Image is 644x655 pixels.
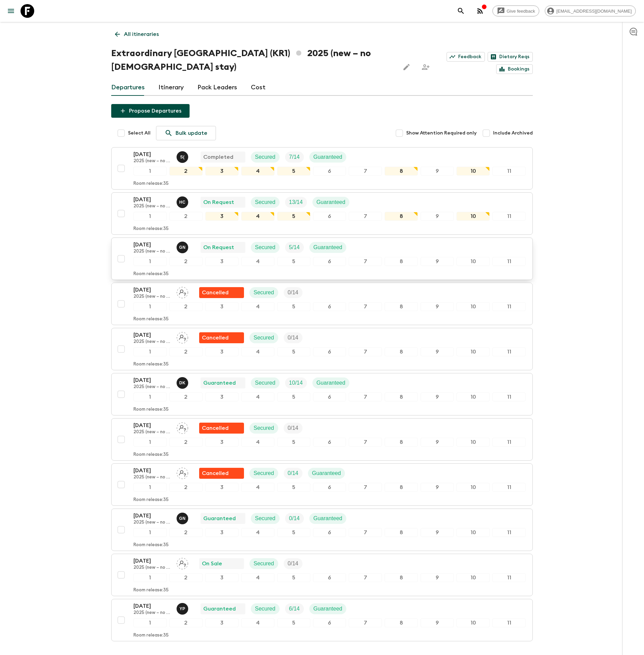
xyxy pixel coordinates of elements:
[254,288,274,297] p: Secured
[111,237,533,280] button: [DATE]2025 (new – no [DEMOGRAPHIC_DATA] stay)Genie NamOn RequestSecuredTrip FillGuaranteed1234567...
[133,195,171,204] p: [DATE]
[456,257,490,266] div: 10
[289,153,300,161] p: 7 / 14
[133,347,167,356] div: 1
[285,197,307,208] div: Trip Fill
[133,512,171,520] p: [DATE]
[277,257,310,266] div: 5
[249,423,278,434] div: Secured
[277,167,310,176] div: 5
[111,509,533,551] button: [DATE]2025 (new – no [DEMOGRAPHIC_DATA] stay)Genie NamGuaranteedSecuredTrip FillGuaranteed1234567...
[133,588,169,593] p: Room release: 35
[124,30,159,38] p: All itineraries
[111,47,394,74] h1: Extraordinary [GEOGRAPHIC_DATA] (KR1) 2025 (new – no [DEMOGRAPHIC_DATA] stay)
[312,469,341,477] p: Guaranteed
[313,618,346,627] div: 6
[133,602,171,610] p: [DATE]
[179,380,186,386] p: D K
[197,79,237,96] a: Pack Leaders
[158,79,184,96] a: Itinerary
[133,497,169,503] p: Room release: 35
[277,528,310,537] div: 5
[255,514,275,523] p: Secured
[456,528,490,537] div: 10
[203,605,236,613] p: Guaranteed
[128,130,151,137] span: Select All
[385,302,418,311] div: 8
[111,147,533,190] button: [DATE]2025 (new – no [DEMOGRAPHIC_DATA] stay)Sam (Sangwoo) KimCompletedSecuredTrip FillGuaranteed...
[205,528,239,537] div: 3
[202,424,229,432] p: Cancelled
[133,339,171,345] p: 2025 (new – no [DEMOGRAPHIC_DATA] stay)
[313,257,346,266] div: 6
[202,469,229,477] p: Cancelled
[317,198,346,206] p: Guaranteed
[133,212,167,221] div: 1
[133,167,167,176] div: 1
[349,347,382,356] div: 7
[205,393,239,401] div: 3
[492,302,526,311] div: 11
[492,212,526,221] div: 11
[255,153,275,161] p: Secured
[177,196,190,208] button: HC
[313,243,343,252] p: Guaranteed
[133,384,171,390] p: 2025 (new – no [DEMOGRAPHIC_DATA] stay)
[503,9,539,14] span: Give feedback
[179,245,185,250] p: G N
[111,283,533,325] button: [DATE]2025 (new – no [DEMOGRAPHIC_DATA] stay)Assign pack leaderFlash Pack cancellationSecuredTrip...
[133,573,167,582] div: 1
[289,379,303,387] p: 10 / 14
[385,257,418,266] div: 8
[277,302,310,311] div: 5
[205,573,239,582] div: 3
[169,618,203,627] div: 2
[169,393,203,401] div: 2
[254,334,274,342] p: Secured
[492,438,526,447] div: 11
[421,257,454,266] div: 9
[385,438,418,447] div: 8
[133,362,169,367] p: Room release: 35
[133,610,171,616] p: 2025 (new – no [DEMOGRAPHIC_DATA] stay)
[133,294,171,299] p: 2025 (new – no [DEMOGRAPHIC_DATA] stay)
[349,212,382,221] div: 7
[133,376,171,384] p: [DATE]
[111,599,533,641] button: [DATE]2025 (new – no [DEMOGRAPHIC_DATA] stay)Yong ParkGuaranteedSecuredTrip FillGuaranteed1234567...
[241,483,274,492] div: 4
[419,60,433,74] span: Share this itinerary
[177,379,190,385] span: Damien Kim
[202,560,222,568] p: On Sale
[385,483,418,492] div: 8
[421,167,454,176] div: 9
[545,5,636,16] div: [EMAIL_ADDRESS][DOMAIN_NAME]
[133,528,167,537] div: 1
[421,212,454,221] div: 9
[179,606,185,612] p: Y P
[111,554,533,596] button: [DATE]2025 (new – no [DEMOGRAPHIC_DATA] stay)Assign pack leaderOn SaleSecuredTrip Fill12345678910...
[133,393,167,401] div: 1
[456,573,490,582] div: 10
[179,200,186,205] p: H C
[454,4,468,18] button: search adventures
[241,573,274,582] div: 4
[317,379,346,387] p: Guaranteed
[241,618,274,627] div: 4
[255,379,275,387] p: Secured
[205,167,239,176] div: 3
[284,287,302,298] div: Trip Fill
[205,618,239,627] div: 3
[133,542,169,548] p: Room release: 35
[385,528,418,537] div: 8
[488,52,533,62] a: Dietary Reqs
[199,468,244,479] div: Flash Pack cancellation
[133,249,171,254] p: 2025 (new – no [DEMOGRAPHIC_DATA] stay)
[202,334,229,342] p: Cancelled
[288,334,298,342] p: 0 / 14
[492,347,526,356] div: 11
[456,212,490,221] div: 10
[177,515,190,520] span: Genie Nam
[199,332,244,343] div: Flash Pack cancellation
[133,150,171,158] p: [DATE]
[111,27,163,41] a: All itineraries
